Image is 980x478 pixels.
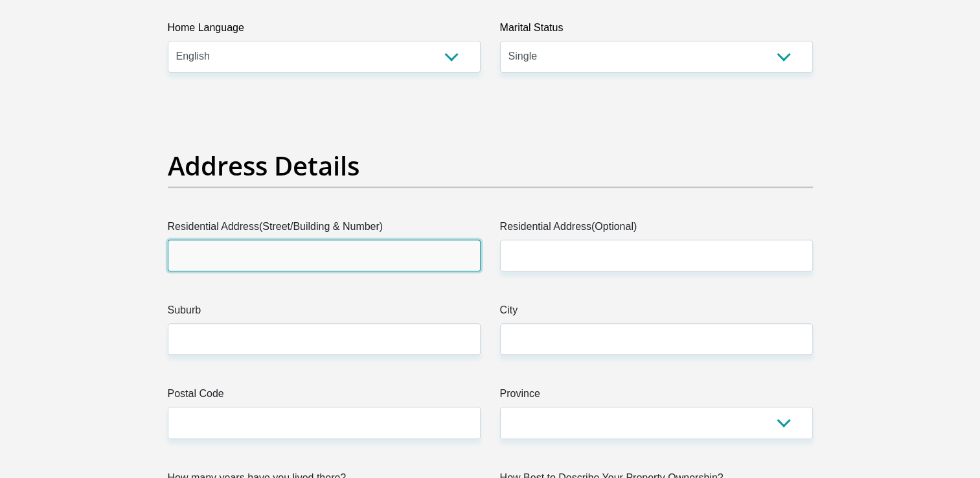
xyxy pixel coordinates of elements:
label: Province [500,386,813,407]
label: Residential Address(Street/Building & Number) [168,219,481,240]
label: Home Language [168,20,481,41]
label: Postal Code [168,386,481,407]
input: Suburb [168,323,481,355]
label: Residential Address(Optional) [500,219,813,240]
input: City [500,323,813,355]
select: Please Select a Province [500,407,813,438]
input: Address line 2 (Optional) [500,240,813,271]
h2: Address Details [168,150,813,181]
label: Suburb [168,302,481,323]
input: Valid residential address [168,240,481,271]
label: City [500,302,813,323]
input: Postal Code [168,407,481,438]
label: Marital Status [500,20,813,41]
